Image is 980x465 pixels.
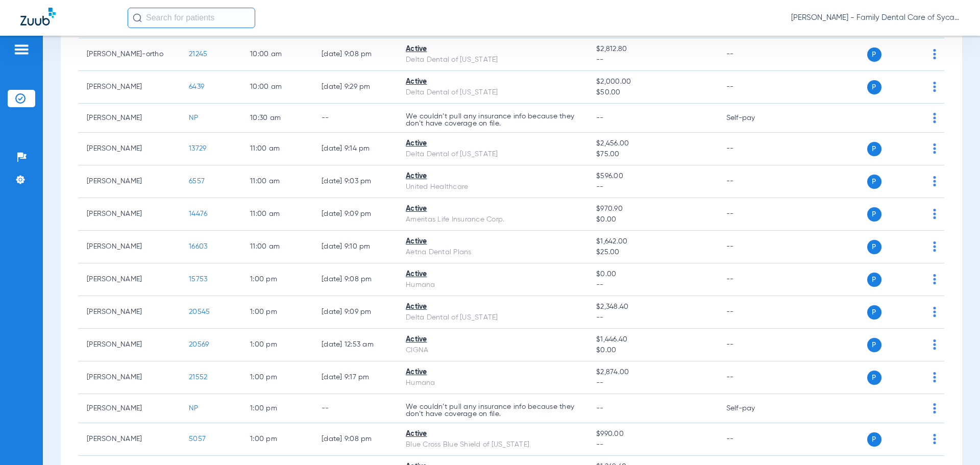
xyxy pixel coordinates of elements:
img: group-dot-blue.svg [933,274,936,284]
p: We couldn’t pull any insurance info because they don’t have coverage on file. [406,403,580,418]
span: P [867,175,881,189]
span: -- [596,378,709,388]
td: [DATE] 9:29 PM [313,71,398,104]
span: $2,000.00 [596,77,709,87]
td: -- [313,394,398,423]
span: $25.00 [596,247,709,258]
span: -- [596,55,709,65]
td: [PERSON_NAME] [79,133,181,165]
div: United Healthcare [406,182,580,192]
span: $1,446.40 [596,334,709,345]
div: Delta Dental of [US_STATE] [406,55,580,65]
div: Active [406,429,580,439]
td: [PERSON_NAME] [79,329,181,361]
td: 11:00 AM [242,133,313,165]
span: $2,348.40 [596,302,709,312]
td: -- [718,296,787,329]
img: group-dot-blue.svg [933,113,936,123]
div: Active [406,302,580,312]
span: 21552 [189,374,207,381]
td: [PERSON_NAME] [79,71,181,104]
span: $990.00 [596,429,709,439]
td: [PERSON_NAME] [79,361,181,394]
span: [PERSON_NAME] - Family Dental Care of Sycamore [791,13,960,23]
span: 20569 [189,341,209,348]
img: group-dot-blue.svg [933,82,936,92]
div: Active [406,77,580,87]
span: P [867,142,881,156]
span: P [867,338,881,352]
td: -- [718,423,787,456]
span: P [867,371,881,385]
span: -- [596,114,604,121]
td: [DATE] 9:08 PM [313,38,398,71]
span: -- [596,182,709,192]
img: hamburger-icon [13,43,30,56]
td: 10:30 AM [242,104,313,133]
td: 11:00 AM [242,165,313,198]
td: [PERSON_NAME] [79,394,181,423]
div: Active [406,138,580,149]
div: Active [406,269,580,280]
td: [PERSON_NAME] [79,104,181,133]
span: $1,642.00 [596,236,709,247]
span: -- [596,405,604,412]
img: group-dot-blue.svg [933,307,936,317]
div: Blue Cross Blue Shield of [US_STATE] [406,439,580,450]
td: [PERSON_NAME] [79,296,181,329]
span: 21245 [189,51,207,58]
span: $0.00 [596,214,709,225]
span: 14476 [189,210,207,217]
div: Active [406,44,580,55]
td: Self-pay [718,104,787,133]
span: 5057 [189,435,206,443]
td: -- [718,133,787,165]
span: $0.00 [596,269,709,280]
span: P [867,305,881,320]
td: [PERSON_NAME] [79,423,181,456]
div: Active [406,334,580,345]
td: [DATE] 9:03 PM [313,165,398,198]
img: group-dot-blue.svg [933,143,936,154]
img: Search Icon [133,13,142,22]
span: $596.00 [596,171,709,182]
td: [DATE] 9:08 PM [313,263,398,296]
td: 10:00 AM [242,38,313,71]
input: Search for patients [128,8,255,28]
span: P [867,273,881,287]
td: -- [313,104,398,133]
span: NP [189,405,199,412]
div: Humana [406,378,580,388]
div: CIGNA [406,345,580,356]
td: [PERSON_NAME]-ortho [79,38,181,71]
td: -- [718,361,787,394]
span: 6557 [189,178,205,185]
td: [DATE] 9:14 PM [313,133,398,165]
td: [DATE] 9:08 PM [313,423,398,456]
td: [PERSON_NAME] [79,263,181,296]
img: group-dot-blue.svg [933,176,936,186]
td: 11:00 AM [242,231,313,263]
div: Active [406,367,580,378]
div: Active [406,171,580,182]
span: -- [596,312,709,323]
div: Delta Dental of [US_STATE] [406,87,580,98]
img: group-dot-blue.svg [933,241,936,252]
td: -- [718,165,787,198]
img: Zuub Logo [20,8,56,26]
span: $50.00 [596,87,709,98]
div: Ameritas Life Insurance Corp. [406,214,580,225]
td: -- [718,71,787,104]
span: $75.00 [596,149,709,160]
div: Humana [406,280,580,290]
td: Self-pay [718,394,787,423]
span: $2,874.00 [596,367,709,378]
img: group-dot-blue.svg [933,434,936,444]
td: 1:00 PM [242,263,313,296]
span: 16603 [189,243,207,250]
td: 1:00 PM [242,329,313,361]
td: 1:00 PM [242,361,313,394]
td: 11:00 AM [242,198,313,231]
p: We couldn’t pull any insurance info because they don’t have coverage on file. [406,113,580,127]
td: 1:00 PM [242,423,313,456]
